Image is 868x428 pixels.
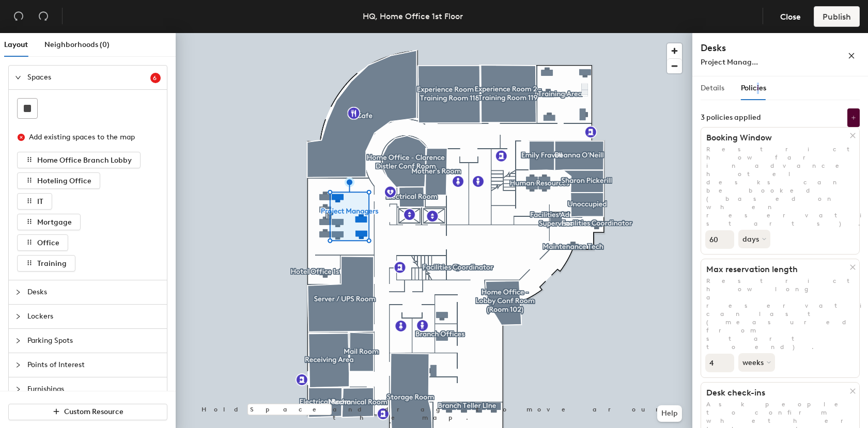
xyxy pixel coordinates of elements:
[701,264,850,275] h1: Max reservation length
[27,377,161,401] span: Furnishings
[17,152,141,168] button: Home Office Branch Lobby
[37,156,132,165] span: Home Office Branch Lobby
[771,6,810,27] button: Close
[17,234,68,251] button: Office
[701,277,859,351] p: Restrict how long a reservation can last (measured from start to end).
[701,133,850,143] h1: Booking Window
[37,197,43,206] span: IT
[701,114,761,122] div: 3 policies applied
[18,134,25,141] span: close-circle
[15,313,21,320] span: collapsed
[27,353,161,377] span: Points of Interest
[29,132,152,143] div: Add existing spaces to the map
[27,329,161,353] span: Parking Spots
[37,259,67,268] span: Training
[738,230,770,248] button: days
[741,84,766,92] span: Policies
[15,74,21,81] span: expanded
[701,58,758,67] span: Project Manag...
[13,11,24,21] span: undo
[657,405,682,422] button: Help
[17,214,81,230] button: Mortgage
[150,73,161,83] sup: 6
[701,41,814,55] h4: Desks
[701,388,850,398] h1: Desk check-ins
[363,10,463,23] div: HQ, Home Office 1st Floor
[33,6,54,27] button: Redo (⌘ + ⇧ + Z)
[17,255,75,272] button: Training
[27,305,161,328] span: Lockers
[17,193,52,210] button: IT
[701,84,724,92] span: Details
[8,404,167,420] button: Custom Resource
[15,362,21,368] span: collapsed
[814,6,860,27] button: Publish
[27,280,161,304] span: Desks
[37,239,59,247] span: Office
[701,145,859,228] p: Restrict how far in advance hotel desks can be booked (based on when reservation starts).
[848,52,855,59] span: close
[15,289,21,295] span: collapsed
[27,66,150,89] span: Spaces
[738,353,775,372] button: weeks
[17,172,100,189] button: Hoteling Office
[780,12,801,22] span: Close
[37,218,72,227] span: Mortgage
[4,40,28,49] span: Layout
[44,40,110,49] span: Neighborhoods (0)
[15,386,21,392] span: collapsed
[153,74,159,82] span: 6
[15,338,21,344] span: collapsed
[64,407,123,416] span: Custom Resource
[8,6,29,27] button: Undo (⌘ + Z)
[37,177,91,185] span: Hoteling Office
